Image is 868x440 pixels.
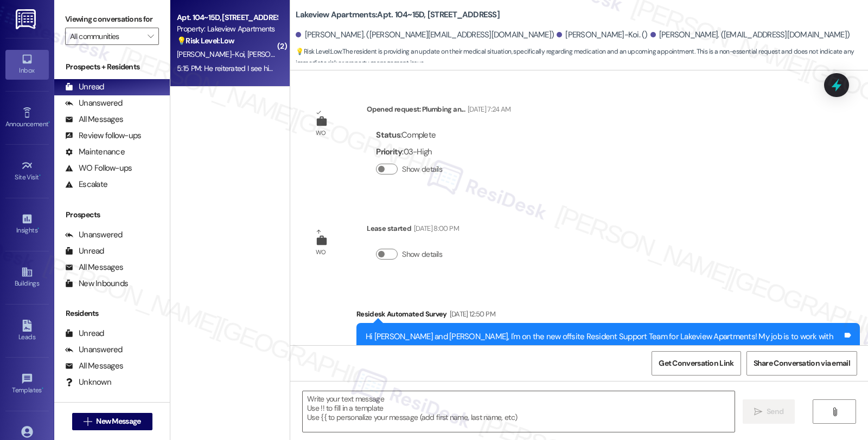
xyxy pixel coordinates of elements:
[148,32,154,41] i: 
[5,370,49,399] a: Templates •
[65,328,104,339] div: Unread
[411,223,459,234] div: [DATE] 8:00 PM
[659,358,733,369] span: Get Conversation Link
[743,399,795,424] button: Send
[65,130,141,141] div: Review follow-ups
[402,164,442,175] label: Show details
[42,385,43,392] span: •
[65,179,107,190] div: Escalate
[746,351,857,376] button: Share Conversation via email
[65,229,123,241] div: Unanswered
[65,245,104,257] div: Unread
[402,249,442,260] label: Show details
[296,46,868,69] span: : The resident is providing an update on their medical situation, specifically regarding medicati...
[16,9,38,29] img: ResiDesk Logo
[65,360,123,372] div: All Messages
[65,344,123,355] div: Unanswered
[5,210,49,239] a: Insights •
[247,49,318,59] span: [PERSON_NAME]-Koi
[54,61,170,73] div: Prospects + Residents
[356,308,860,323] div: Residesk Automated Survey
[5,316,49,346] a: Leads
[48,119,50,126] span: •
[557,29,648,41] div: [PERSON_NAME]-Koi. ()
[65,146,125,158] div: Maintenance
[54,308,170,319] div: Residents
[65,11,159,28] label: Viewing conversations for
[376,130,400,140] b: Status
[37,225,39,232] span: •
[65,114,123,125] div: All Messages
[366,331,843,378] div: Hi [PERSON_NAME] and [PERSON_NAME], I'm on the new offsite Resident Support Team for Lakeview Apa...
[177,12,277,23] div: Apt. 104~15D, [STREET_ADDRESS]
[316,127,326,139] div: WO
[65,278,128,289] div: New Inbounds
[316,247,326,258] div: WO
[5,50,49,79] a: Inbox
[177,63,411,73] div: 5:15 PM: He reiterated I see him on [DATE] for the [MEDICAL_DATA] removal
[447,308,495,320] div: [DATE] 12:50 PM
[754,407,762,416] i: 
[465,103,511,115] div: [DATE] 7:24 AM
[65,81,104,93] div: Unread
[831,407,839,416] i: 
[296,9,500,21] b: Lakeview Apartments: Apt. 104~15D, [STREET_ADDRESS]
[650,29,850,41] div: [PERSON_NAME]. ([EMAIL_ADDRESS][DOMAIN_NAME])
[177,49,247,59] span: [PERSON_NAME]-Koi
[84,417,92,426] i: 
[376,144,446,160] div: : 03-High
[767,406,783,417] span: Send
[376,127,446,144] div: : Complete
[54,209,170,221] div: Prospects
[296,47,341,56] strong: 💡 Risk Level: Low
[296,29,554,41] div: [PERSON_NAME]. ([PERSON_NAME][EMAIL_ADDRESS][DOMAIN_NAME])
[177,36,234,46] strong: 💡 Risk Level: Low
[65,98,123,109] div: Unanswered
[367,223,458,238] div: Lease started
[367,103,510,119] div: Opened request: Plumbing an...
[96,416,141,427] span: New Message
[376,146,402,157] b: Priority
[65,262,123,273] div: All Messages
[754,358,850,369] span: Share Conversation via email
[5,157,49,186] a: Site Visit •
[70,28,142,45] input: All communities
[39,172,41,179] span: •
[72,413,152,430] button: New Message
[5,263,49,292] a: Buildings
[652,351,741,376] button: Get Conversation Link
[65,377,111,388] div: Unknown
[65,163,132,174] div: WO Follow-ups
[177,23,277,35] div: Property: Lakeview Apartments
